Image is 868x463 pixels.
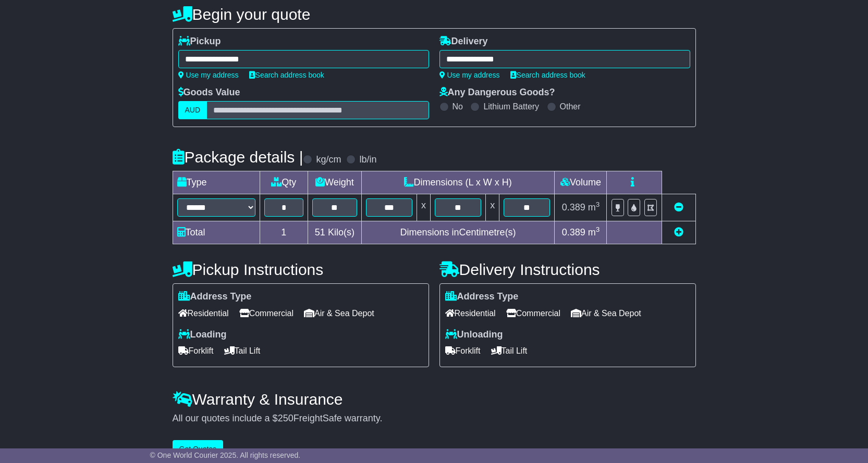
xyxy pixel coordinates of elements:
h4: Delivery Instructions [439,261,696,278]
label: AUD [178,101,207,119]
label: Unloading [445,329,503,341]
td: Type [173,171,260,194]
td: Qty [260,171,308,194]
td: x [417,194,430,221]
label: Loading [178,329,227,341]
label: Other [560,102,581,111]
button: Get Quotes [173,440,224,458]
label: Address Type [178,291,252,303]
span: Commercial [506,305,560,321]
span: m [588,202,600,212]
label: Address Type [445,291,519,303]
span: 250 [278,413,294,423]
label: lb/in [359,154,376,166]
span: m [588,227,600,237]
span: 0.389 [562,202,585,212]
td: Dimensions (L x W x H) [361,171,555,194]
label: Delivery [439,36,488,47]
label: Any Dangerous Goods? [439,87,555,98]
h4: Package details | [173,148,303,166]
span: Tail Lift [491,343,528,359]
td: Dimensions in Centimetre(s) [361,221,555,244]
a: Add new item [674,227,683,237]
a: Search address book [510,71,585,79]
span: 0.389 [562,227,585,237]
h4: Warranty & Insurance [173,391,696,408]
label: kg/cm [316,154,341,166]
td: Volume [555,171,607,194]
sup: 3 [596,226,600,233]
div: All our quotes include a $ FreightSafe warranty. [173,413,696,424]
label: No [453,102,463,111]
span: Commercial [239,305,294,321]
a: Remove this item [674,202,683,212]
span: Forklift [445,343,481,359]
span: Air & Sea Depot [571,305,641,321]
td: Total [173,221,260,244]
span: Forklift [178,343,214,359]
span: © One World Courier 2025. All rights reserved. [150,451,301,459]
span: Residential [178,305,229,321]
label: Lithium Battery [483,102,539,111]
span: 51 [315,227,325,237]
span: Air & Sea Depot [304,305,374,321]
td: x [486,194,499,221]
h4: Begin your quote [173,6,696,23]
h4: Pickup Instructions [173,261,429,278]
label: Pickup [178,36,221,47]
td: Weight [308,171,362,194]
span: Tail Lift [224,343,261,359]
span: Residential [445,305,496,321]
td: Kilo(s) [308,221,362,244]
a: Use my address [178,71,239,79]
a: Use my address [439,71,500,79]
sup: 3 [596,201,600,208]
td: 1 [260,221,308,244]
label: Goods Value [178,87,240,98]
a: Search address book [249,71,324,79]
